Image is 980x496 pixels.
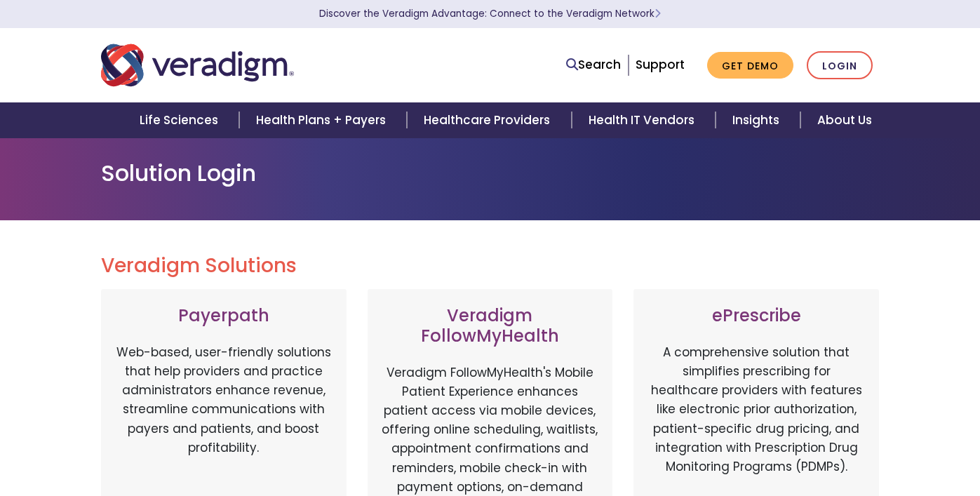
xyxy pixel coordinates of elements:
[101,42,294,88] img: Veradigm logo
[101,254,880,278] h2: Veradigm Solutions
[800,102,889,138] a: About Us
[655,7,661,20] span: Learn More
[707,52,793,79] a: Get Demo
[319,7,661,20] a: Discover the Veradigm Advantage: Connect to the Veradigm NetworkLearn More
[716,102,800,138] a: Insights
[239,102,407,138] a: Health Plans + Payers
[572,102,716,138] a: Health IT Vendors
[636,56,685,73] a: Support
[807,51,873,80] a: Login
[566,55,621,74] a: Search
[101,160,880,187] h1: Solution Login
[382,306,599,347] h3: Veradigm FollowMyHealth
[647,306,865,326] h3: ePrescribe
[407,102,571,138] a: Healthcare Providers
[123,102,239,138] a: Life Sciences
[115,306,333,326] h3: Payerpath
